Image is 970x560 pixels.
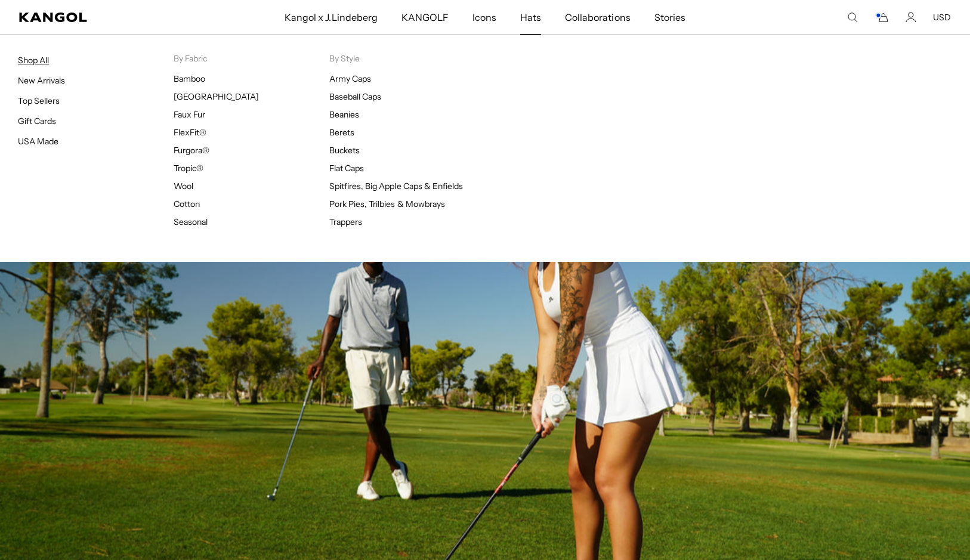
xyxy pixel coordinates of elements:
a: Cotton [174,199,200,209]
a: Furgora® [174,145,209,156]
a: Kangol [19,13,188,22]
summary: Search here [847,12,858,23]
button: Cart [875,12,889,23]
a: Buckets [329,145,360,156]
button: USD [933,12,951,23]
a: Beanies [329,109,359,120]
a: Account [906,12,916,23]
a: Army Caps [329,73,371,84]
a: FlexFit® [174,127,206,138]
a: Seasonal [174,216,208,227]
a: Faux Fur [174,109,205,120]
a: [GEOGRAPHIC_DATA] [174,91,259,102]
p: By Fabric [174,53,329,64]
a: Pork Pies, Trilbies & Mowbrays [329,199,445,209]
a: Gift Cards [18,116,56,126]
p: By Style [329,53,485,64]
a: Baseball Caps [329,91,381,102]
a: Tropic® [174,163,203,174]
a: Top Sellers [18,95,60,106]
a: New Arrivals [18,75,65,86]
a: Bamboo [174,73,205,84]
a: Spitfires, Big Apple Caps & Enfields [329,181,463,191]
a: Wool [174,181,193,191]
a: Trappers [329,216,362,227]
a: Flat Caps [329,163,364,174]
a: USA Made [18,136,58,147]
a: Berets [329,127,354,138]
a: Shop All [18,55,49,66]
